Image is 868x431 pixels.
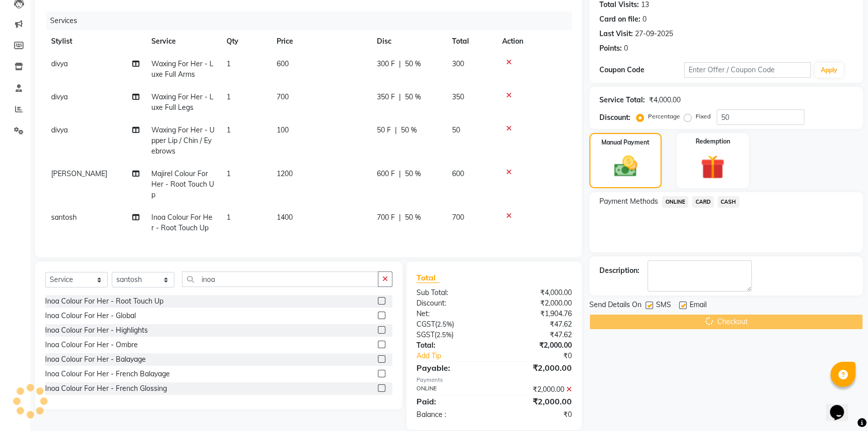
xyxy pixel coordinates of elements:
span: divya [51,59,68,68]
span: divya [51,125,68,134]
span: 700 F [377,212,395,223]
div: ₹4,000.00 [649,95,681,105]
span: Waxing For Her - Luxe Full Legs [151,92,213,112]
span: divya [51,92,68,101]
div: Paid: [409,395,494,407]
span: Waxing For Her - Upper Lip / Chin / Eyebrows [151,125,214,156]
span: Majirel Colour For Her - Root Touch Up [151,169,214,199]
span: CASH [718,196,739,208]
label: Percentage [648,112,680,121]
div: Inoa Colour For Her - Global [45,311,136,321]
span: ONLINE [662,196,688,208]
div: ( ) [409,319,494,330]
div: Payments [416,376,572,384]
span: CGST [416,320,435,329]
span: 50 F [377,125,391,135]
div: Discount: [409,298,494,309]
div: Inoa Colour For Her - French Glossing [45,383,167,394]
span: | [399,212,401,223]
th: Qty [221,30,271,53]
span: 300 F [377,59,395,69]
a: Add Tip [409,351,509,361]
span: 600 [277,59,289,68]
span: 1 [227,125,231,134]
span: CARD [692,196,714,208]
span: 350 [452,92,464,101]
div: Service Total: [599,95,645,105]
button: Apply [815,63,843,78]
img: _cash.svg [607,153,644,180]
div: Inoa Colour For Her - Balayage [45,354,146,365]
img: _gift.svg [693,152,732,182]
span: Email [690,300,707,312]
div: Services [46,12,579,30]
div: ONLINE [409,384,494,395]
div: ₹4,000.00 [494,288,579,298]
span: 1 [227,213,231,222]
div: Balance : [409,409,494,420]
span: santosh [51,213,77,222]
div: Points: [599,43,622,54]
span: 1200 [277,169,293,178]
span: Send Details On [589,300,641,312]
span: 1 [227,59,231,68]
span: 1 [227,92,231,101]
div: Card on file: [599,14,640,25]
span: 600 F [377,169,395,179]
div: Inoa Colour For Her - Highlights [45,325,148,336]
div: 27-09-2025 [635,29,673,39]
span: [PERSON_NAME] [51,169,107,178]
span: 50 % [405,212,421,223]
span: | [395,125,397,135]
span: | [399,92,401,102]
span: Inoa Colour For Her - Root Touch Up [151,213,212,232]
span: 50 % [405,92,421,102]
span: Payment Methods [599,196,658,207]
div: Inoa Colour For Her - French Balayage [45,369,170,379]
div: Discount: [599,112,630,123]
div: 0 [642,14,646,25]
div: Net: [409,309,494,319]
span: 300 [452,59,464,68]
span: 50 % [405,169,421,179]
div: Sub Total: [409,288,494,298]
div: Last Visit: [599,29,633,39]
span: 2.5% [437,320,452,328]
span: Waxing For Her - Luxe Full Arms [151,59,213,79]
div: ₹2,000.00 [494,384,579,395]
span: 100 [277,125,289,134]
th: Disc [371,30,446,53]
div: Inoa Colour For Her - Root Touch Up [45,296,163,307]
label: Fixed [696,112,711,121]
iframe: chat widget [826,391,858,421]
th: Service [145,30,221,53]
span: 350 F [377,92,395,102]
input: Search or Scan [182,271,378,287]
div: ₹2,000.00 [494,395,579,407]
div: ₹2,000.00 [494,298,579,309]
div: ₹47.62 [494,330,579,340]
div: Description: [599,265,639,276]
label: Redemption [696,137,730,146]
th: Action [496,30,572,53]
div: ₹1,904.76 [494,309,579,319]
span: SGST [416,330,435,339]
div: ₹2,000.00 [494,362,579,374]
span: | [399,59,401,69]
div: ₹47.62 [494,319,579,330]
div: ₹2,000.00 [494,340,579,351]
span: 50 % [405,59,421,69]
div: Coupon Code [599,65,684,75]
span: | [399,169,401,179]
th: Total [446,30,496,53]
div: ₹0 [494,409,579,420]
div: ₹0 [508,351,579,361]
div: 0 [624,43,628,54]
div: Inoa Colour For Her - Ombre [45,340,138,350]
span: 50 % [401,125,417,135]
span: Total [416,272,440,283]
span: 600 [452,169,464,178]
th: Stylist [45,30,145,53]
span: 700 [452,213,464,222]
span: 700 [277,92,289,101]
